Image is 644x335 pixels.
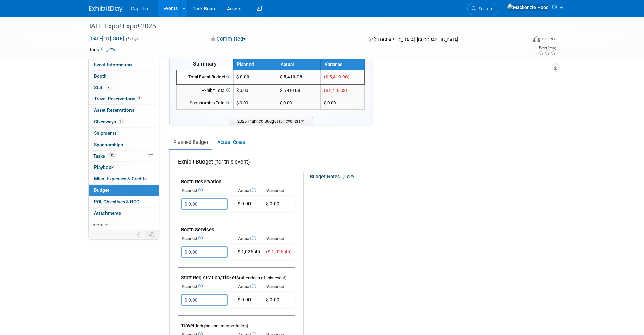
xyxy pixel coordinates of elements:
th: Variance [263,234,295,243]
span: Shipments [94,130,117,136]
img: ExhibitDay [89,6,123,12]
th: Variance [263,186,295,196]
i: Booth reservation complete [110,74,113,78]
th: Actual [235,282,263,291]
span: Summary [193,60,217,67]
span: Booth [94,73,115,79]
span: Giveaways [94,119,123,124]
div: Exhibit Total [180,87,230,94]
a: Booth [89,71,159,82]
a: Event Information [89,59,159,70]
span: Sponsorships [94,142,123,147]
span: (lodging and transportation) [194,323,248,328]
div: Sponsorship Total [180,100,230,106]
img: Mackenzie Hood [507,4,549,11]
a: Travel Reservations8 [89,93,159,104]
span: [GEOGRAPHIC_DATA], [GEOGRAPHIC_DATA] [374,37,458,42]
span: $ 0.00 [236,88,248,93]
span: Attachments [94,210,121,216]
span: $ 0.00 [238,201,251,206]
a: Playbook [89,162,159,173]
div: In-Person [541,36,557,42]
td: $ 0.00 [277,97,321,109]
td: $ 5,410.08 [277,70,321,84]
td: $ 0.00 [235,292,263,308]
span: Asset Reservations [94,107,134,113]
td: $ 1,026.45 [235,244,263,260]
div: Event Format [487,35,557,45]
span: Budget [94,187,109,193]
th: Variance [263,282,295,291]
a: Misc. Expenses & Credits [89,173,159,184]
a: Giveaways1 [89,116,159,127]
span: $ 0.00 [236,100,248,105]
span: Captello [131,6,148,11]
span: ($ 5,410.08) [324,88,347,93]
a: Planned Budget [169,136,212,149]
th: Planned [178,234,235,243]
span: $ 0.00 [324,100,336,105]
td: Tags [89,46,118,53]
span: 2 [106,85,111,90]
a: ROI, Objectives & ROO [89,196,159,207]
a: Edit [106,48,118,52]
div: Exhibit Budget (for this event) [178,158,292,170]
a: Search [467,3,498,15]
th: Planned [178,282,235,291]
th: Actual [235,186,263,196]
td: Booth Services [178,220,295,234]
a: Tasks45% [89,151,159,162]
span: Staff [94,85,111,90]
span: Playbook [94,164,114,170]
img: Format-Inperson.png [533,36,540,42]
a: Attachments [89,208,159,219]
span: [DATE] [DATE] [89,35,124,42]
span: ($ 5,410.08) [324,74,350,79]
span: $ 0.00 [266,297,279,302]
th: Actual [235,234,263,243]
a: more [89,219,159,230]
span: ($ 1,026.45) [266,249,292,254]
th: Planned [178,186,235,196]
a: Actual Costs [213,136,249,149]
span: Misc. Expenses & Credits [94,176,147,181]
div: Budget Notes: [310,172,550,180]
span: 45% [107,153,116,158]
th: Variance [321,59,365,70]
span: Tasks [93,153,116,159]
span: Event Information [94,62,132,67]
span: 8 [137,96,142,101]
div: IAEE Expo! Expo! 2025 [87,20,517,32]
a: Edit [343,175,354,179]
span: ROI, Objectives & ROO [94,199,139,204]
td: $ 5,410.08 [277,84,321,97]
div: Event Rating [538,46,556,50]
td: Personalize Event Tab Strip [134,230,145,239]
span: to [103,36,110,41]
td: Staff Registration/Tickets [178,268,295,282]
a: Sponsorships [89,139,159,150]
span: more [93,222,103,227]
a: Staff2 [89,82,159,93]
span: (attendees of this event) [239,275,287,280]
span: Travel Reservations [94,96,142,101]
a: Budget [89,185,159,196]
span: (3 days) [125,37,140,41]
span: 1 [118,119,123,124]
div: Total Event Budget [180,74,230,80]
td: Booth Reservation [178,172,295,186]
th: Planned [233,59,277,70]
a: Asset Reservations [89,105,159,116]
span: 2025 Planned Budget (all events) [229,117,313,125]
th: Actual [277,59,321,70]
td: Toggle Event Tabs [145,230,159,239]
td: Travel [178,316,295,330]
span: $ 0.00 [236,74,249,79]
button: Committed [208,35,248,43]
span: Search [476,6,492,11]
a: Shipments [89,128,159,139]
span: $ 0.00 [266,201,279,206]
